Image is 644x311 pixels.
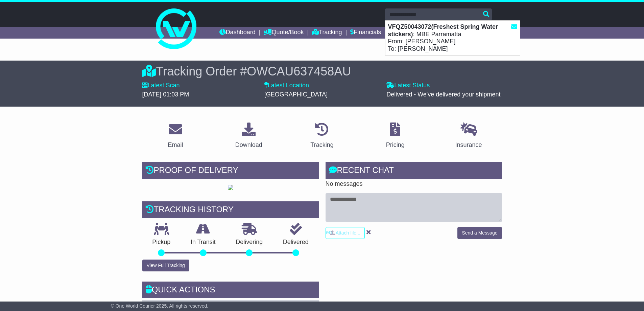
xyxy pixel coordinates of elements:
p: Delivered [273,239,319,246]
label: Latest Location [264,82,309,89]
div: : MBE Parramatta From: [PERSON_NAME] To: [PERSON_NAME] [385,21,520,55]
a: Financials [350,27,381,39]
div: Insurance [455,140,482,150]
span: © One World Courier 2025. All rights reserved. [111,303,209,309]
p: No messages [326,180,502,188]
div: Tracking [310,140,333,150]
a: Download [231,120,267,152]
label: Latest Scan [142,82,180,89]
p: Delivering [226,239,273,246]
div: Tracking history [142,201,319,220]
strong: VFQZ50043072(Freshest Spring Water stickers) [388,23,498,38]
a: Pricing [382,120,409,152]
span: [GEOGRAPHIC_DATA] [264,91,328,98]
div: Proof of Delivery [142,162,319,180]
div: Quick Actions [142,282,319,300]
label: Latest Status [386,82,430,89]
span: OWCAU637458AU [247,64,351,78]
a: Insurance [451,120,486,152]
div: Tracking Order # [142,64,502,79]
p: Pickup [142,239,181,246]
a: Tracking [306,120,338,152]
div: RECENT CHAT [326,162,502,180]
div: Download [235,140,262,150]
span: [DATE] 01:03 PM [142,91,189,98]
img: GetPodImage [228,185,233,190]
a: Quote/Book [264,27,304,39]
a: Email [163,120,187,152]
div: Email [168,140,183,150]
button: Send a Message [457,227,502,239]
a: Dashboard [219,27,256,39]
span: Delivered - We've delivered your shipment [386,91,500,98]
div: Pricing [386,140,405,150]
a: Tracking [312,27,342,39]
p: In Transit [181,239,226,246]
button: View Full Tracking [142,260,189,271]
